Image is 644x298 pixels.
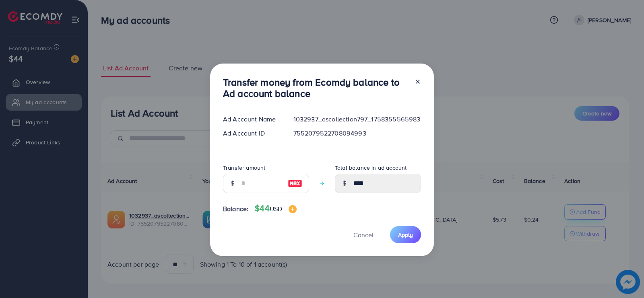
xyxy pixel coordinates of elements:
[398,231,413,239] span: Apply
[289,205,297,213] img: image
[343,226,384,243] button: Cancel
[223,164,265,172] label: Transfer amount
[335,164,407,172] label: Total balance in ad account
[223,204,248,214] span: Balance:
[223,76,408,100] h3: Transfer money from Ecomdy balance to Ad account balance
[217,129,287,138] div: Ad Account ID
[255,203,297,214] h4: $44
[287,115,427,124] div: 1032937_ascollection797_1758355565983
[390,226,421,243] button: Apply
[270,204,282,213] span: USD
[287,129,427,138] div: 7552079522708094993
[217,115,287,124] div: Ad Account Name
[288,179,302,188] img: image
[353,230,374,239] span: Cancel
